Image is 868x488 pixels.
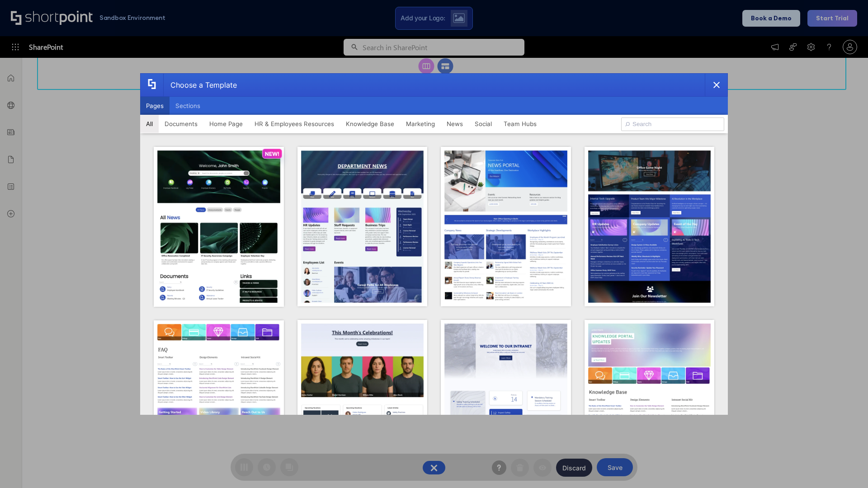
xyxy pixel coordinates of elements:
[249,115,340,133] button: HR & Employees Resources
[823,445,868,488] iframe: Chat Widget
[469,115,498,133] button: Social
[159,115,203,133] button: Documents
[498,115,542,133] button: Team Hubs
[441,115,469,133] button: News
[170,97,206,115] button: Sections
[340,115,400,133] button: Knowledge Base
[400,115,441,133] button: Marketing
[163,74,237,96] div: Choose a Template
[140,115,159,133] button: All
[203,115,249,133] button: Home Page
[621,117,724,131] input: Search
[265,150,279,157] p: NEW!
[140,73,728,415] div: template selector
[140,97,170,115] button: Pages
